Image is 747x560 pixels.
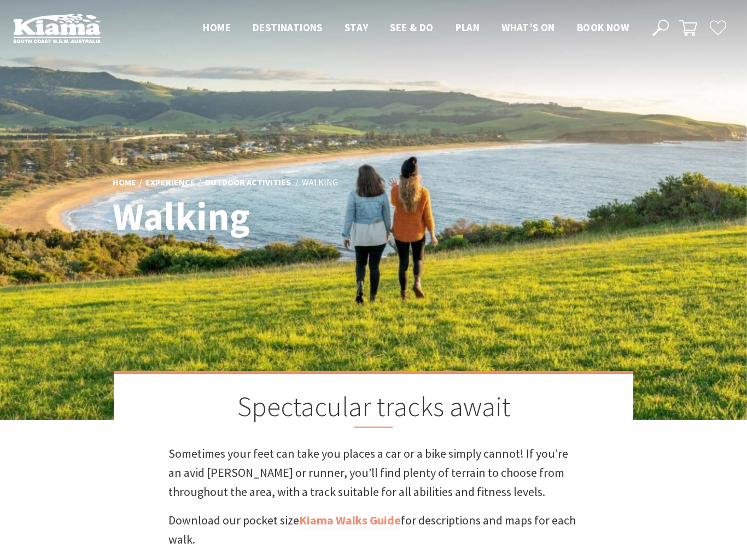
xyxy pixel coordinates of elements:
a: Home [113,177,136,189]
h1: Walking [113,195,422,237]
span: Book now [577,21,629,34]
a: Outdoor Activities [205,177,291,189]
span: Home [203,21,231,34]
span: What’s On [501,21,555,34]
img: Kiama Logo [13,13,101,43]
p: Download our pocket size for descriptions and maps for each walk. [168,511,579,549]
span: Stay [345,21,369,34]
nav: Main Menu [192,19,640,37]
span: Destinations [253,21,323,34]
p: Sometimes your feet can take you places a car or a bike simply cannot! If you’re an avid [PERSON_... [168,444,579,502]
h2: Spectacular tracks await [168,390,579,428]
li: Walking [302,176,338,190]
span: See & Do [390,21,433,34]
a: Experience [145,177,195,189]
a: Kiama Walks Guide [299,512,401,528]
span: Plan [456,21,480,34]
